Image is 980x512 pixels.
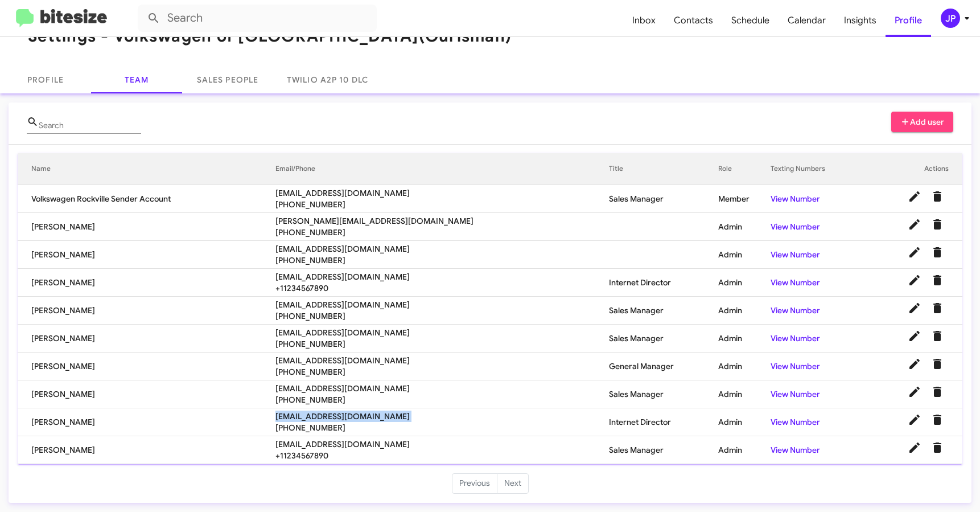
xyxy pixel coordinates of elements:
[18,380,275,408] td: [PERSON_NAME]
[275,439,609,450] span: [EMAIL_ADDRESS][DOMAIN_NAME]
[718,269,771,297] td: Admin
[771,222,820,232] a: View Number
[665,4,722,37] a: Contacts
[275,383,609,394] span: [EMAIL_ADDRESS][DOMAIN_NAME]
[18,269,275,297] td: [PERSON_NAME]
[941,9,960,28] div: JP
[275,366,609,378] span: [PHONE_NUMBER]
[18,408,275,436] td: [PERSON_NAME]
[926,380,949,403] button: Delete User
[609,436,718,464] td: Sales Manager
[926,269,949,292] button: Delete User
[28,27,512,46] h1: Settings - Volkswagen of [GEOGRAPHIC_DATA]
[722,4,779,37] a: Schedule
[623,4,665,37] a: Inbox
[771,333,820,343] a: View Number
[39,121,141,130] input: Name or Email
[718,213,771,241] td: Admin
[891,112,954,132] button: Add user
[779,4,835,37] a: Calendar
[718,185,771,213] td: Member
[718,408,771,436] td: Admin
[609,153,718,185] th: Title
[609,380,718,408] td: Sales Manager
[275,187,609,199] span: [EMAIL_ADDRESS][DOMAIN_NAME]
[275,310,609,322] span: [PHONE_NUMBER]
[886,4,931,37] a: Profile
[718,436,771,464] td: Admin
[273,66,382,93] a: Twilio A2P 10 DLC
[771,277,820,288] a: View Number
[718,153,771,185] th: Role
[926,297,949,320] button: Delete User
[182,66,273,93] a: Sales People
[609,269,718,297] td: Internet Director
[771,389,820,399] a: View Number
[835,4,886,37] a: Insights
[863,153,962,185] th: Actions
[771,153,863,185] th: Texting Numbers
[275,422,609,433] span: [PHONE_NUMBER]
[275,282,609,294] span: +11234567890
[275,255,609,266] span: [PHONE_NUMBER]
[275,299,609,310] span: [EMAIL_ADDRESS][DOMAIN_NAME]
[609,297,718,325] td: Sales Manager
[926,436,949,459] button: Delete User
[275,450,609,461] span: +11234567890
[609,185,718,213] td: Sales Manager
[609,325,718,353] td: Sales Manager
[18,325,275,353] td: [PERSON_NAME]
[718,325,771,353] td: Admin
[275,199,609,210] span: [PHONE_NUMBER]
[275,153,609,185] th: Email/Phone
[771,194,820,204] a: View Number
[275,215,609,227] span: [PERSON_NAME][EMAIL_ADDRESS][DOMAIN_NAME]
[771,361,820,371] a: View Number
[771,417,820,427] a: View Number
[138,5,377,32] input: Search
[926,241,949,264] button: Delete User
[771,305,820,316] a: View Number
[926,408,949,431] button: Delete User
[275,243,609,255] span: [EMAIL_ADDRESS][DOMAIN_NAME]
[771,445,820,455] a: View Number
[931,9,967,28] button: JP
[275,394,609,405] span: [PHONE_NUMBER]
[926,213,949,236] button: Delete User
[275,271,609,282] span: [EMAIL_ADDRESS][DOMAIN_NAME]
[771,249,820,260] a: View Number
[275,355,609,366] span: [EMAIL_ADDRESS][DOMAIN_NAME]
[18,353,275,380] td: [PERSON_NAME]
[609,408,718,436] td: Internet Director
[275,411,609,422] span: [EMAIL_ADDRESS][DOMAIN_NAME]
[18,297,275,325] td: [PERSON_NAME]
[275,338,609,350] span: [PHONE_NUMBER]
[718,241,771,269] td: Admin
[91,66,182,93] a: Team
[609,353,718,380] td: General Manager
[18,436,275,464] td: [PERSON_NAME]
[926,353,949,375] button: Delete User
[18,213,275,241] td: [PERSON_NAME]
[718,353,771,380] td: Admin
[718,380,771,408] td: Admin
[926,185,949,208] button: Delete User
[18,185,275,213] td: Volkswagen Rockville Sender Account
[718,297,771,325] td: Admin
[18,241,275,269] td: [PERSON_NAME]
[275,327,609,338] span: [EMAIL_ADDRESS][DOMAIN_NAME]
[926,325,949,347] button: Delete User
[900,112,945,132] span: Add user
[18,153,275,185] th: Name
[275,227,609,238] span: [PHONE_NUMBER]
